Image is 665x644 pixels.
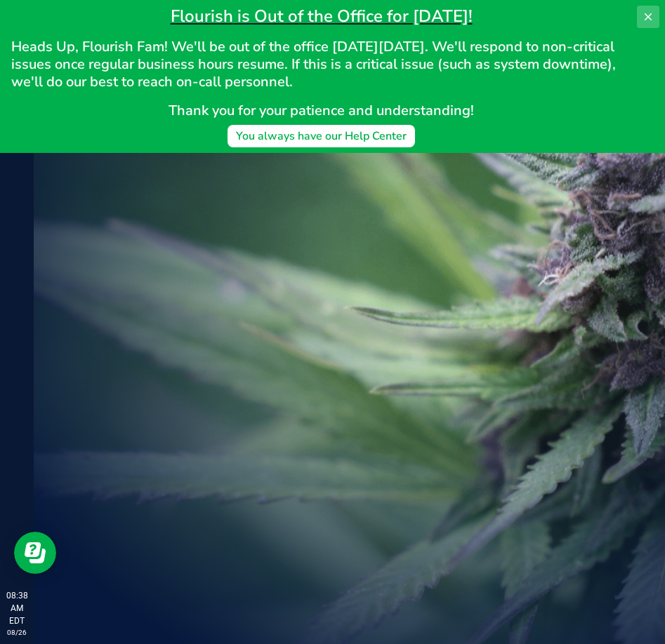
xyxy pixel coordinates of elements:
p: 08/26 [6,627,27,638]
span: Flourish is Out of the Office for [DATE]! [171,5,473,27]
span: Thank you for your patience and understanding! [169,101,474,120]
iframe: Resource center [14,532,56,574]
div: You always have our Help Center [236,128,407,145]
p: 08:38 AM EDT [6,589,27,627]
span: Heads Up, Flourish Fam! We'll be out of the office [DATE][DATE]. We'll respond to non-critical is... [11,37,619,91]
